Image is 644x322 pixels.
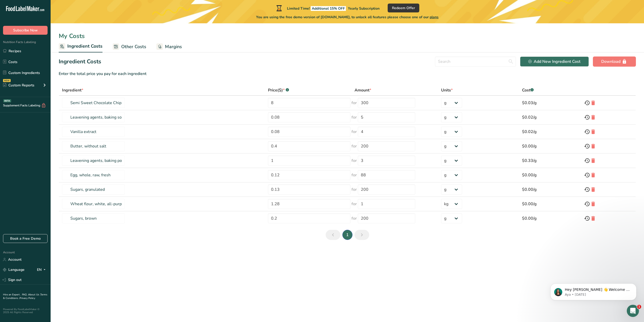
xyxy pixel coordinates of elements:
[528,59,580,65] div: Add New Ingredient Cost
[351,201,357,207] span: for
[351,143,357,149] span: for
[519,182,581,197] td: $0.00/g
[59,58,101,66] h2: Ingredient Costs
[435,56,516,67] input: Search
[19,296,35,300] a: Privacy Policy
[326,230,340,240] a: Previous page
[165,43,182,50] span: Margins
[519,211,581,225] td: $0.00/g
[351,186,357,193] span: for
[59,41,102,53] a: Ingredient Costs
[351,172,357,178] span: for
[519,125,581,139] td: $0.02/g
[430,15,439,20] span: plans
[351,100,357,106] span: for
[519,96,581,110] td: $0.03/g
[355,87,371,93] div: Amount
[13,28,38,33] span: Subscribe Now
[22,293,28,296] a: FAQ .
[3,83,34,88] div: Custom Reports
[441,87,453,93] div: Units
[37,267,48,273] div: EN
[601,59,628,65] div: Download
[3,265,25,274] a: Language
[59,71,636,77] div: Enter the total price you pay for each ingredient
[256,14,439,20] span: You are using the free demo version of [DOMAIN_NAME], to unlock all features please choose one of...
[311,6,346,11] span: Additional 15% OFF
[355,230,369,240] a: Next page
[351,215,357,221] span: for
[392,5,415,11] span: Redeem Offer
[3,308,48,314] div: Powered By FoodLabelMaker © 2025 All Rights Reserved
[519,154,581,168] td: $0.33/g
[3,234,48,243] a: Book a Free Demo
[3,293,47,300] a: Terms & Conditions .
[388,4,419,12] button: Redeem Offer
[519,139,581,154] td: $0.00/g
[51,31,644,41] div: My Costs
[156,41,182,52] a: Margins
[351,129,357,135] span: for
[62,87,83,93] div: Ingredient
[519,197,581,211] td: $0.00/g
[121,43,146,50] span: Other Costs
[275,5,380,11] div: Limited Time!
[351,158,357,164] span: for
[348,6,380,11] span: Yearly Subscription
[543,273,644,308] iframe: Intercom notifications message
[519,110,581,125] td: $0.02/g
[67,43,102,50] span: Ingredient Costs
[113,41,146,52] a: Other Costs
[3,79,11,82] div: NEW
[3,26,48,35] button: Subscribe Now
[351,114,357,120] span: for
[3,293,21,296] a: Hire an Expert .
[593,56,636,67] button: Download
[627,305,639,317] iframe: Intercom live chat
[520,56,589,67] button: Add New Ingredient Cost
[519,168,581,182] td: $0.00/g
[522,87,534,93] div: Cost
[28,293,40,296] a: About Us .
[3,99,11,102] div: BETA
[637,305,641,309] span: 1
[268,87,289,93] div: Price($)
